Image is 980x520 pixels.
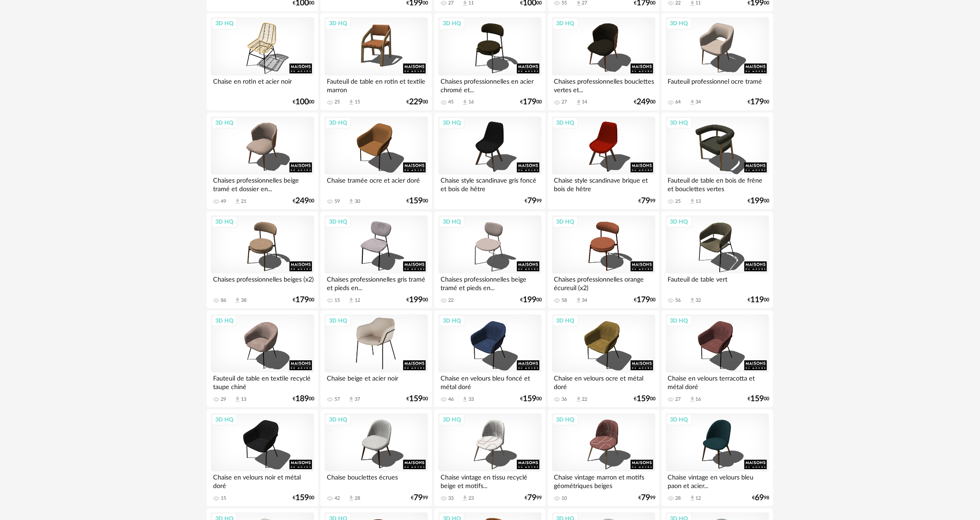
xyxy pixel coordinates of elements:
[211,372,314,390] div: Fauteuil de table en textile recyclé taupe chiné
[525,198,542,204] div: € 99
[666,117,692,129] div: 3D HQ
[637,297,650,303] span: 179
[552,175,655,193] div: Chaise style scandinave brique et bois de hêtre
[666,315,692,327] div: 3D HQ
[295,99,309,105] span: 100
[552,372,655,390] div: Chaise en velours ocre et métal doré
[462,396,468,403] span: Download icon
[207,409,318,507] a: 3D HQ Chaise en velours noir et métal doré 15 €15900
[409,99,423,105] span: 229
[462,495,468,502] span: Download icon
[211,414,237,426] div: 3D HQ
[748,396,769,402] div: € 00
[325,216,351,228] div: 3D HQ
[355,396,360,403] div: 37
[321,211,432,309] a: 3D HQ Chaises professionnelles gris tramé et pieds en... 15 Download icon 12 €19900
[207,310,318,408] a: 3D HQ Fauteuil de table en textile recyclé taupe chiné 29 Download icon 13 €18900
[295,396,309,402] span: 189
[325,315,351,327] div: 3D HQ
[666,76,769,94] div: Fauteuil professionnel ocre tramé
[334,99,340,105] div: 25
[748,297,769,303] div: € 00
[411,495,428,501] div: € 99
[468,495,474,502] div: 23
[439,117,465,129] div: 3D HQ
[666,175,769,193] div: Fauteuil de table en bois de frêne et bouclettes vertes
[211,18,237,29] div: 3D HQ
[221,198,226,205] div: 49
[241,396,246,403] div: 13
[207,13,318,110] a: 3D HQ Chaise en rotin et acier noir €10000
[750,297,764,303] span: 119
[548,13,659,110] a: 3D HQ Chaises professionnelles bouclettes vertes et... 27 Download icon 14 €24900
[221,297,226,304] div: 86
[552,414,579,426] div: 3D HQ
[696,297,701,304] div: 32
[221,396,226,403] div: 29
[662,310,773,408] a: 3D HQ Chaise en velours terracotta et métal doré 27 Download icon 16 €15900
[348,297,355,304] span: Download icon
[523,99,536,105] span: 179
[321,112,432,210] a: 3D HQ Chaise tramée ocre et acier doré 59 Download icon 30 €15900
[689,198,696,205] span: Download icon
[439,414,465,426] div: 3D HQ
[552,315,579,327] div: 3D HQ
[409,396,423,402] span: 159
[293,396,314,402] div: € 00
[434,112,546,210] a: 3D HQ Chaise style scandinave gris foncé et bois de hêtre €7999
[689,297,696,304] span: Download icon
[755,495,764,501] span: 69
[295,495,309,501] span: 159
[752,495,769,501] div: € 98
[750,99,764,105] span: 179
[689,396,696,403] span: Download icon
[211,273,314,291] div: Chaises professionnelles beiges (x2)
[666,471,769,489] div: Chaise vintage en velours bleu paon et acier...
[293,495,314,501] div: € 00
[241,198,246,205] div: 21
[666,216,692,228] div: 3D HQ
[696,198,701,205] div: 13
[552,471,655,489] div: Chaise vintage marron et motifs géométriques beiges
[355,198,360,205] div: 30
[634,99,655,105] div: € 00
[406,297,428,303] div: € 00
[527,198,536,204] span: 79
[241,297,246,304] div: 38
[634,297,655,303] div: € 00
[325,471,428,489] div: Chaise bouclettes écrues
[348,198,355,205] span: Download icon
[638,495,655,501] div: € 99
[468,396,474,403] div: 33
[520,99,542,105] div: € 00
[676,396,681,403] div: 27
[750,198,764,204] span: 199
[434,211,546,309] a: 3D HQ Chaises professionnelles beige tramé et pieds en... 22 €19900
[406,99,428,105] div: € 00
[434,13,546,110] a: 3D HQ Chaises professionnelles en acier chromé et... 45 Download icon 16 €17900
[409,297,423,303] span: 199
[696,396,701,403] div: 16
[520,396,542,402] div: € 00
[637,396,650,402] span: 159
[325,175,428,193] div: Chaise tramée ocre et acier doré
[750,396,764,402] span: 159
[439,315,465,327] div: 3D HQ
[321,13,432,110] a: 3D HQ Fauteuil de table en rotin et textile marron 25 Download icon 15 €22900
[409,198,423,204] span: 159
[575,396,582,403] span: Download icon
[548,112,659,210] a: 3D HQ Chaise style scandinave brique et bois de hêtre €7999
[348,396,355,403] span: Download icon
[448,99,454,105] div: 45
[234,297,241,304] span: Download icon
[641,495,650,501] span: 79
[295,198,309,204] span: 249
[552,216,579,228] div: 3D HQ
[666,414,692,426] div: 3D HQ
[438,76,542,94] div: Chaises professionnelles en acier chromé et...
[325,414,351,426] div: 3D HQ
[207,211,318,309] a: 3D HQ Chaises professionnelles beiges (x2) 86 Download icon 38 €17900
[676,99,681,105] div: 64
[211,175,314,193] div: Chaises professionnelles beige tramé et dossier en...
[525,495,542,501] div: € 99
